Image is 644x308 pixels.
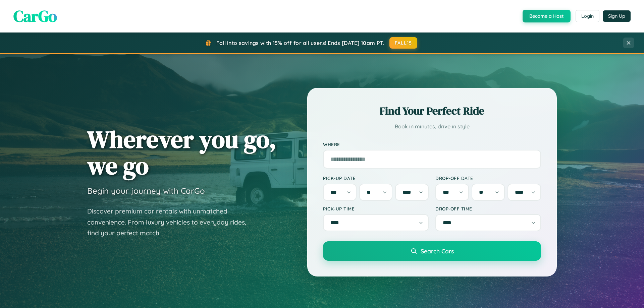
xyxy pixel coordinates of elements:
button: Login [576,10,599,22]
span: Search Cars [421,247,454,255]
button: Search Cars [323,241,541,261]
label: Where [323,141,541,147]
button: Sign Up [603,10,631,22]
button: FALL15 [389,37,418,49]
span: Fall into savings with 15% off for all users! Ends [DATE] 10am PT. [216,40,384,46]
label: Drop-off Date [435,175,541,181]
label: Pick-up Time [323,206,429,211]
h2: Find Your Perfect Ride [323,104,541,118]
label: Pick-up Date [323,175,429,181]
span: CarGo [13,5,57,27]
h1: Wherever you go, we go [87,126,276,179]
p: Discover premium car rentals with unmatched convenience. From luxury vehicles to everyday rides, ... [87,206,255,239]
p: Book in minutes, drive in style [323,122,541,131]
h3: Begin your journey with CarGo [87,186,205,196]
label: Drop-off Time [435,206,541,211]
button: Become a Host [523,10,571,22]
